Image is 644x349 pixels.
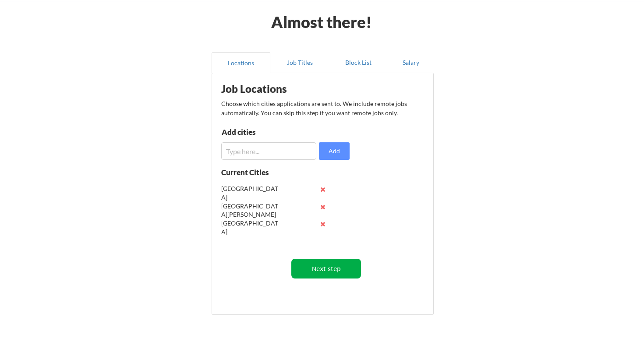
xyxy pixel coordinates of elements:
[291,259,361,278] button: Next step
[319,142,350,160] button: Add
[222,128,312,136] div: Add cities
[261,14,383,30] div: Almost there!
[221,142,316,160] input: Type here...
[221,169,288,176] div: Current Cities
[221,202,279,219] div: [GEOGRAPHIC_DATA][PERSON_NAME]
[329,52,388,73] button: Block List
[221,184,279,201] div: [GEOGRAPHIC_DATA]
[221,84,332,94] div: Job Locations
[221,219,279,236] div: [GEOGRAPHIC_DATA]
[388,52,434,73] button: Salary
[212,52,270,73] button: Locations
[221,99,423,117] div: Choose which cities applications are sent to. We include remote jobs automatically. You can skip ...
[270,52,329,73] button: Job Titles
